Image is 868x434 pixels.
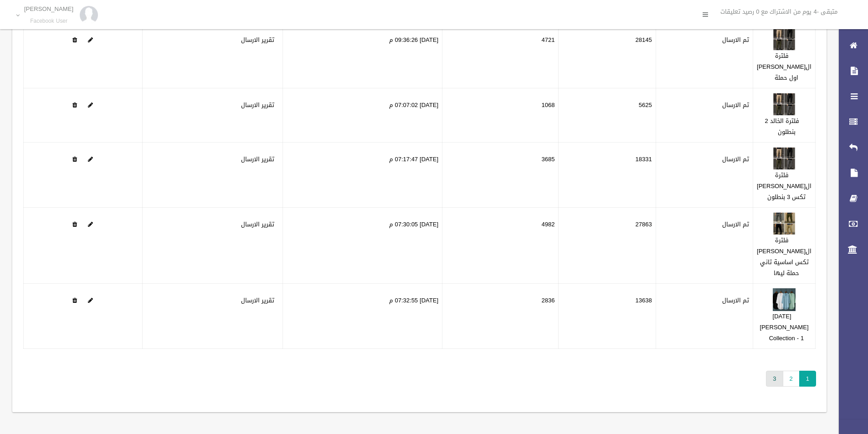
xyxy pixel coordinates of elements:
a: تقرير الارسال [241,295,274,306]
td: 18331 [559,143,656,208]
td: [DATE] 09:36:26 م [283,23,442,88]
a: فلترة ال[PERSON_NAME] تكس 3 بنطلون [757,169,812,203]
td: 28145 [559,23,656,88]
img: 638947786532257999.jpg [773,28,796,51]
a: تقرير الارسال [241,99,274,111]
label: تم الارسال [722,154,749,165]
td: [DATE] 07:32:55 م [283,284,442,349]
a: Edit [773,219,796,230]
td: [DATE] 07:07:02 م [283,88,442,143]
td: 13638 [559,284,656,349]
label: تم الارسال [722,219,749,230]
a: 2 [783,371,800,387]
small: Facebook User [24,18,73,25]
a: Edit [88,295,93,306]
a: Edit [773,295,796,306]
td: 3685 [442,143,559,208]
span: 1 [799,371,816,387]
a: [DATE][PERSON_NAME] Collection - 1 [760,311,809,344]
td: [DATE] 07:30:05 م [283,208,442,284]
label: تم الارسال [722,100,749,111]
td: 4721 [442,23,559,88]
a: تقرير الارسال [241,34,274,46]
a: Edit [88,99,93,111]
a: تقرير الارسال [241,153,274,165]
td: 1068 [442,88,559,143]
img: 638949430397916500.jpg [773,93,796,116]
img: 638949433026661783.jpg [773,147,796,170]
img: 638949440489767691.jpg [773,288,796,311]
a: فلترة الخالد 2 بنطلون [765,115,799,138]
p: [PERSON_NAME] [24,5,73,12]
a: تقرير الارسال [241,219,274,230]
a: 3 [766,371,783,387]
img: 84628273_176159830277856_972693363922829312_n.jpg [80,6,98,24]
td: 2836 [442,284,559,349]
a: Edit [88,34,93,46]
td: 5625 [559,88,656,143]
td: 4982 [442,208,559,284]
a: فلترة ال[PERSON_NAME] اول حملة [757,50,812,83]
a: Edit [773,34,796,46]
label: تم الارسال [722,295,749,306]
a: فلترة ال[PERSON_NAME] تكس اساسية تاني حملة ليها [757,235,812,279]
img: 638949439597267833.jpg [773,212,796,235]
a: Edit [773,99,796,111]
a: Edit [88,219,93,230]
td: 27863 [559,208,656,284]
a: Edit [773,153,796,165]
label: تم الارسال [722,35,749,46]
a: Edit [88,153,93,165]
td: [DATE] 07:17:47 م [283,143,442,208]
